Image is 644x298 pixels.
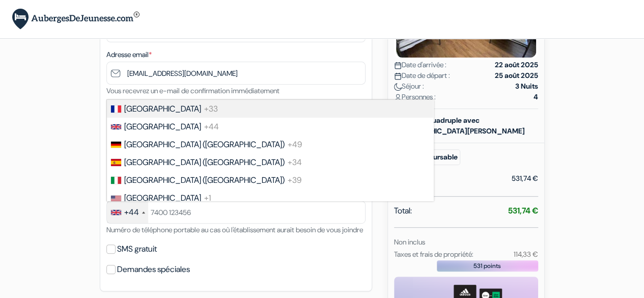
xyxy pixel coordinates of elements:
[288,157,302,168] span: +34
[495,60,538,70] strong: 22 août 2025
[394,72,402,80] img: calendar.svg
[394,62,402,69] img: calendar.svg
[534,92,538,102] strong: 4
[124,175,285,185] span: [GEOGRAPHIC_DATA] ([GEOGRAPHIC_DATA])
[106,201,366,224] input: 7400 123456
[106,225,363,234] small: Numéro de téléphone portable au cas où l'établissement aurait besoin de vous joindre
[394,205,412,217] span: Total:
[394,92,436,102] span: Personnes :
[124,193,201,203] span: [GEOGRAPHIC_DATA]
[288,139,302,150] span: +49
[394,70,450,81] span: Date de départ :
[394,250,473,259] small: Taxes et frais de propriété:
[106,99,434,201] ul: List of countries
[106,62,366,85] input: Entrer adresse e-mail
[394,94,402,101] img: user_icon.svg
[204,193,211,203] span: +1
[394,83,402,91] img: moon.svg
[106,86,279,95] small: Vous recevrez un e-mail de confirmation immédiatement
[495,70,538,81] strong: 25 août 2025
[12,9,139,30] img: AubergesDeJeunesse.com
[394,60,446,70] span: Date d'arrivée :
[124,139,285,150] span: [GEOGRAPHIC_DATA] ([GEOGRAPHIC_DATA])
[124,103,201,114] span: [GEOGRAPHIC_DATA]
[515,81,538,92] strong: 3 Nuits
[204,103,218,114] span: +33
[508,205,538,216] strong: 531,74 €
[204,121,219,132] span: +44
[124,206,139,219] div: +44
[513,250,538,259] small: 114,33 €
[124,121,201,132] span: [GEOGRAPHIC_DATA]
[124,157,285,168] span: [GEOGRAPHIC_DATA] ([GEOGRAPHIC_DATA])
[117,262,190,277] label: Demandes spéciales
[394,237,425,247] small: Non inclus
[117,242,157,256] label: SMS gratuit
[512,173,538,184] div: 531,74 €
[473,261,501,270] span: 531 points
[394,81,424,92] span: Séjour :
[288,175,301,185] span: +39
[107,201,148,223] div: United Kingdom: +44
[106,49,152,60] label: Adresse email
[394,116,525,136] b: Chambre Quadruple avec [GEOGRAPHIC_DATA][PERSON_NAME]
